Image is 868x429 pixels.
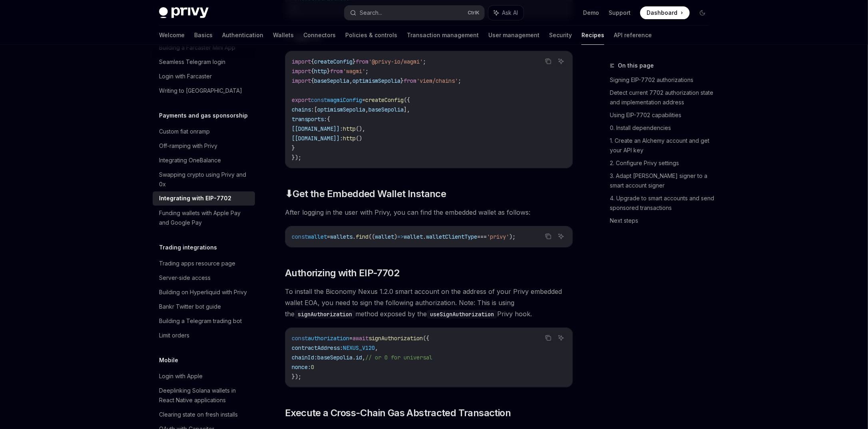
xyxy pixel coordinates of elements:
[609,9,631,17] a: Support
[543,56,553,66] button: Copy the contents from the code block
[543,333,553,343] button: Copy the contents from the code block
[610,86,715,109] a: Detect current 7702 authorization state and implementation address
[640,6,690,19] a: Dashboard
[295,310,355,319] code: signAuthorization
[362,354,365,361] span: ,
[427,310,497,319] code: useSignAuthorization
[292,154,301,161] span: });
[285,188,446,200] span: ⬇Get the Embedded Wallet Instance
[610,170,715,192] a: 3. Adapt [PERSON_NAME] signer to a smart account signer
[407,26,479,45] a: Transaction management
[327,68,330,75] span: }
[423,58,426,65] span: ;
[314,77,349,84] span: baseSepolia
[327,96,362,104] span: wagmiConfig
[365,106,368,113] span: ,
[368,58,423,65] span: '@privy-io/wagmi'
[583,9,599,17] a: Demo
[352,335,368,342] span: await
[159,111,248,120] h5: Payments and gas sponsorship
[311,363,314,371] span: 0
[159,57,225,67] div: Seamless Telegram login
[292,373,301,380] span: });
[153,256,255,271] a: Trading apps resource page
[356,135,362,142] span: ()
[153,369,255,383] a: Login with Apple
[487,233,509,240] span: 'privy'
[696,6,709,19] button: Toggle dark mode
[365,96,404,104] span: createConfig
[488,26,540,45] a: User management
[423,233,426,240] span: .
[159,170,250,189] div: Swapping crypto using Privy and 0x
[368,106,404,113] span: baseSepolia
[356,354,362,361] span: id
[303,26,336,45] a: Connectors
[159,141,217,151] div: Off-ramping with Privy
[343,68,365,75] span: 'wagmi'
[153,55,255,69] a: Seamless Telegram login
[311,68,314,75] span: {
[159,410,238,419] div: Clearing state on fresh installs
[360,8,382,18] div: Search...
[404,106,410,113] span: ],
[159,355,178,365] h5: Mobile
[327,233,330,240] span: =
[153,328,255,343] a: Limit orders
[343,344,375,351] span: NEXUS_V120
[292,68,311,75] span: import
[502,9,518,17] span: Ask AI
[352,77,400,84] span: optimismSepolia
[153,192,255,206] a: Integrating with EIP-7702
[285,267,399,279] span: Authorizing with EIP-7702
[153,84,255,98] a: Writing to [GEOGRAPHIC_DATA]
[159,156,221,165] div: Integrating OneBalance
[368,233,375,240] span: ((
[292,233,308,240] span: const
[581,26,604,45] a: Recipes
[159,302,221,311] div: Bankr Twitter bot guide
[349,335,352,342] span: =
[352,354,356,361] span: .
[314,106,317,113] span: [
[468,10,480,16] span: Ctrl K
[362,96,365,104] span: =
[610,74,715,86] a: Signing EIP-7702 authorizations
[404,233,423,240] span: wallet
[610,157,715,170] a: 2. Configure Privy settings
[285,407,511,419] span: Execute a Cross-Chain Gas Abstracted Transaction
[610,192,715,214] a: 4. Upgrade to smart accounts and send sponsored transactions
[488,6,524,20] button: Ask AI
[153,383,255,407] a: Deeplinking Solana wallets in React Native applications
[292,354,317,361] span: chainId:
[330,233,352,240] span: wallets
[159,287,247,297] div: Building on Hyperliquid with Privy
[153,168,255,192] a: Swapping crypto using Privy and 0x
[349,77,352,84] span: ,
[292,335,308,342] span: const
[343,125,356,132] span: http
[285,286,573,319] span: To install the Biconomy Nexus 1.2.0 smart account on the address of your Privy embedded wallet EO...
[416,77,458,84] span: 'viem/chains'
[610,214,715,227] a: Next steps
[543,231,553,241] button: Copy the contents from the code block
[159,194,231,204] div: Integrating with EIP-7702
[153,407,255,422] a: Clearing state on fresh installs
[292,363,311,371] span: nonce:
[292,135,343,142] span: [[DOMAIN_NAME]]:
[556,231,566,241] button: Ask AI
[317,106,365,113] span: optimismSepolia
[292,77,311,84] span: import
[153,124,255,139] a: Custom fiat onramp
[368,335,423,342] span: signAuthorization
[610,109,715,122] a: Using EIP-7702 capabilities
[400,77,404,84] span: }
[292,125,343,132] span: [[DOMAIN_NAME]]:
[292,106,314,113] span: chains:
[153,299,255,314] a: Bankr Twitter bot guide
[292,58,311,65] span: import
[426,233,477,240] span: walletClientType
[159,386,250,405] div: Deeplinking Solana wallets in React Native applications
[344,6,484,20] button: Search...CtrlK
[610,122,715,134] a: 0. Install dependencies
